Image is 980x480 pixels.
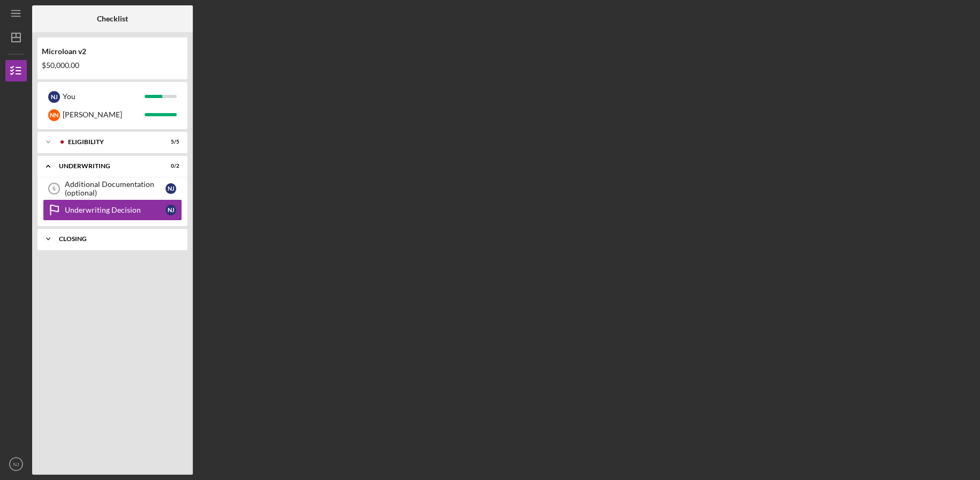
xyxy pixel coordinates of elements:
[165,183,176,194] div: N J
[52,185,56,192] tspan: 6
[68,139,153,145] div: Eligibility
[160,163,179,169] div: 0 / 2
[65,180,165,197] div: Additional Documentation (optional)
[42,47,183,56] div: Microloan v2
[48,91,60,103] div: N J
[63,87,145,106] div: You
[43,199,182,221] a: Underwriting DecisionNJ
[43,178,182,199] a: 6Additional Documentation (optional)NJ
[65,206,165,214] div: Underwriting Decision
[59,163,153,169] div: Underwriting
[48,109,60,121] div: N N
[42,61,183,70] div: $50,000.00
[63,106,145,124] div: [PERSON_NAME]
[160,139,179,145] div: 5 / 5
[5,453,27,475] button: NJ
[165,205,176,215] div: N J
[13,461,19,467] text: NJ
[59,236,174,242] div: Closing
[97,14,128,23] b: Checklist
